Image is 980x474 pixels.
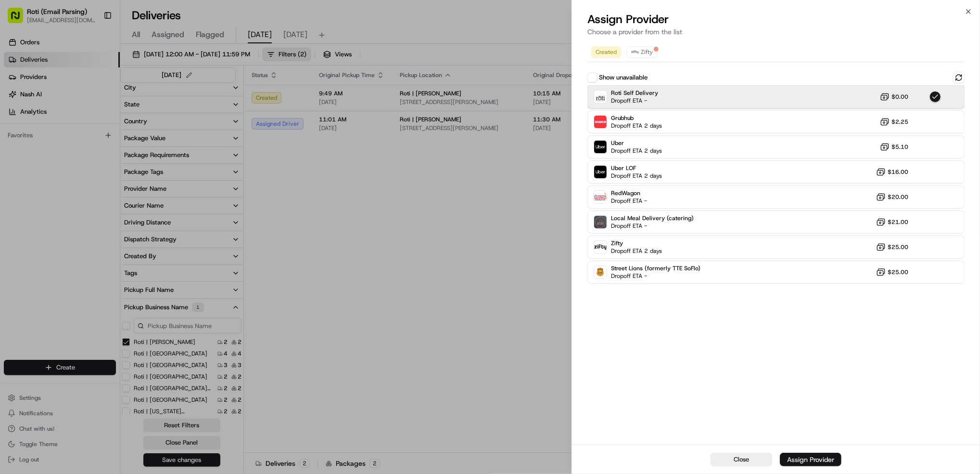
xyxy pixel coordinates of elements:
[149,123,175,135] button: See all
[594,166,607,178] img: Uber LOF
[611,214,694,222] span: Local Meal Delivery (catering)
[880,92,908,102] button: $0.00
[888,243,908,251] span: $25.00
[594,191,607,203] img: RedWagon
[880,142,908,152] button: $5.10
[611,197,647,205] span: Dropoff ETA -
[888,218,908,226] span: $21.00
[611,122,662,130] span: Dropoff ETA 2 days
[611,89,658,97] span: Roti Self Delivery
[876,242,908,252] button: $25.00
[611,147,662,155] span: Dropoff ETA 2 days
[888,193,908,201] span: $20.00
[611,139,662,147] span: Uber
[594,266,607,278] img: Street Lions (formerly TTE SoFlo)
[594,216,607,228] img: Local Meal Delivery (catering)
[611,222,678,230] span: Dropoff ETA -
[19,150,27,158] img: 1736555255976-a54dd68f-1ca7-489b-9aae-adbdc363a1c4
[611,189,647,197] span: RedWagon
[10,92,27,109] img: 1736555255976-a54dd68f-1ca7-489b-9aae-adbdc363a1c4
[888,268,908,276] span: $25.00
[734,455,749,464] span: Close
[880,117,908,127] button: $2.25
[25,62,159,72] input: Clear
[876,217,908,227] button: $21.00
[711,453,772,466] button: Close
[10,140,25,156] img: Masood Aslam
[787,455,834,464] div: Assign Provider
[891,93,908,101] span: $0.00
[30,149,78,157] span: [PERSON_NAME]
[599,73,648,82] label: Show unavailable
[81,190,89,198] div: 💻
[876,192,908,202] button: $20.00
[891,143,908,151] span: $5.10
[19,189,74,199] span: Knowledge Base
[594,116,607,128] img: Grubhub
[10,39,175,54] p: Welcome 👋
[591,46,621,58] button: Created
[20,92,38,109] img: 9188753566659_6852d8bf1fb38e338040_72.png
[594,91,607,103] img: Roti Self Delivery
[587,27,965,37] p: Choose a provider from the list
[164,95,175,106] button: Start new chat
[641,48,653,56] span: Zifty
[627,46,657,58] button: Zifty
[85,149,105,157] span: [DATE]
[91,189,154,199] span: API Documentation
[876,167,908,177] button: $16.00
[611,114,662,122] span: Grubhub
[611,164,662,172] span: Uber LOF
[77,185,158,203] a: 💻API Documentation
[780,453,841,466] button: Assign Provider
[611,239,662,247] span: Zifty
[80,149,83,157] span: •
[43,92,158,102] div: Start new chat
[611,247,662,255] span: Dropoff ETA 2 days
[43,102,132,109] div: We're available if you need us!
[611,264,700,272] span: Street Lions (formerly TTE SoFlo)
[594,241,607,253] img: Zifty
[891,118,908,126] span: $2.25
[10,125,64,133] div: Past conversations
[10,190,17,198] div: 📗
[876,267,908,277] button: $25.00
[96,213,116,220] span: Pylon
[596,48,617,56] span: Created
[594,141,607,153] img: Uber
[631,48,639,56] img: zifty-logo-trans-sq.png
[68,212,116,220] a: Powered byPylon
[888,168,908,176] span: $16.00
[10,10,29,29] img: Nash
[611,172,662,180] span: Dropoff ETA 2 days
[587,12,965,27] h2: Assign Provider
[611,97,658,105] span: Dropoff ETA -
[6,185,77,203] a: 📗Knowledge Base
[611,272,678,280] span: Dropoff ETA -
